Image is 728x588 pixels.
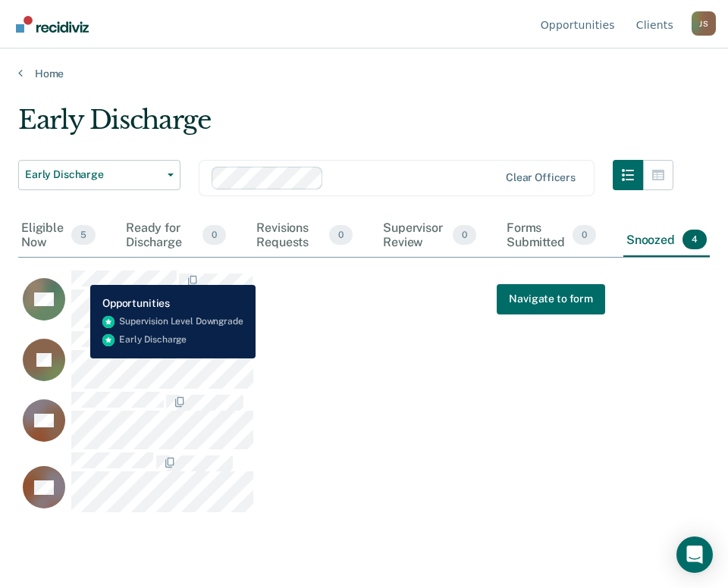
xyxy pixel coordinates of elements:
div: CaseloadOpportunityCell-6993513 [18,391,623,452]
div: CaseloadOpportunityCell-6649765 [18,330,623,391]
div: Ready for Discharge0 [123,214,229,257]
span: 0 [202,225,226,245]
span: 0 [573,225,596,245]
div: Snoozed4 [623,224,710,257]
div: CaseloadOpportunityCell-6005211 [18,270,623,330]
div: Revisions Requests0 [253,214,356,257]
button: Early Discharge [18,160,180,190]
div: Open Intercom Messenger [676,536,713,573]
a: Home [18,67,710,80]
img: Recidiviz [16,16,89,33]
div: Eligible Now5 [18,214,99,257]
span: 0 [329,225,353,245]
span: Early Discharge [25,168,162,181]
div: CaseloadOpportunityCell-6494241 [18,452,623,512]
span: 0 [453,225,476,245]
div: Forms Submitted0 [504,214,599,257]
div: Early Discharge [18,105,673,148]
span: 5 [71,225,96,245]
button: Profile dropdown button [692,11,716,36]
span: 4 [682,230,707,249]
div: J S [692,11,716,36]
button: Navigate to form [497,284,605,314]
div: Supervisor Review0 [380,214,479,257]
a: Navigate to form link [497,284,605,314]
div: Clear officers [506,171,576,184]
